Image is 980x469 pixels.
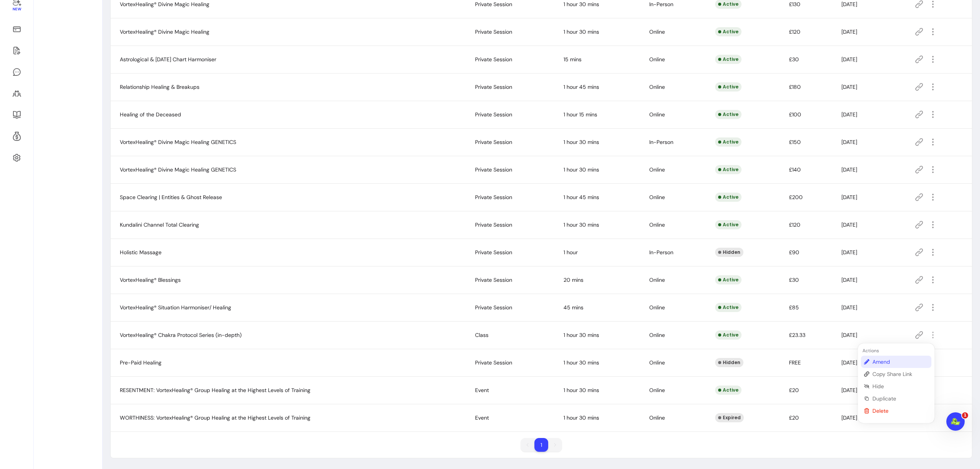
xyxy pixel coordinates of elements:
[841,221,857,228] span: [DATE]
[475,221,512,228] span: Private Session
[120,249,162,256] span: Holistic Massage
[649,1,673,8] span: In-Person
[475,83,512,90] span: Private Session
[563,359,599,366] span: 1 hour 30 mins
[563,414,599,421] span: 1 hour 30 mins
[789,139,801,145] span: £150
[962,412,968,418] span: 1
[715,413,744,422] div: Expired
[789,28,800,35] span: £120
[946,412,965,431] iframe: Intercom live chat
[649,166,665,173] span: Online
[789,387,799,394] span: £20
[475,332,488,338] span: Class
[475,249,512,256] span: Private Session
[649,332,665,338] span: Online
[475,139,512,145] span: Private Session
[649,139,673,145] span: In-Person
[715,193,742,202] div: Active
[563,276,583,283] span: 20 mins
[649,111,665,118] span: Online
[715,358,743,367] div: Hidden
[563,56,581,63] span: 15 mins
[120,332,242,338] span: VortexHealing® Chakra Protocol Series (in-depth)
[563,111,597,118] span: 1 hour 15 mins
[649,56,665,63] span: Online
[563,221,599,228] span: 1 hour 30 mins
[475,166,512,173] span: Private Session
[475,387,489,394] span: Event
[789,414,799,421] span: £20
[475,1,512,8] span: Private Session
[649,194,665,201] span: Online
[789,166,801,173] span: £140
[9,41,24,60] a: Waivers
[649,359,665,366] span: Online
[563,1,599,8] span: 1 hour 30 mins
[841,332,857,338] span: [DATE]
[872,382,928,390] span: Hide
[715,248,743,257] div: Hidden
[789,304,799,311] span: £85
[715,303,742,312] div: Active
[120,414,310,421] span: WORTHINESS: VortexHealing® Group Healing at the Highest Levels of Training
[120,194,222,201] span: Space Clearing | Entities & Ghost Release
[715,137,742,147] div: Active
[649,221,665,228] span: Online
[841,387,857,394] span: [DATE]
[120,111,181,118] span: Healing of the Deceased
[9,20,24,38] a: Sales
[563,387,599,394] span: 1 hour 30 mins
[120,221,199,228] span: Kundalini Channel Total Clearing
[841,359,857,366] span: [DATE]
[841,139,857,145] span: [DATE]
[120,56,216,63] span: Astrological & [DATE] Chart Harmoniser
[563,194,599,201] span: 1 hour 45 mins
[649,304,665,311] span: Online
[841,83,857,90] span: [DATE]
[120,83,199,90] span: Relationship Healing & Breakups
[789,83,801,90] span: £180
[789,249,799,256] span: £90
[841,111,857,118] span: [DATE]
[475,194,512,201] span: Private Session
[475,28,512,35] span: Private Session
[789,194,803,201] span: £200
[475,56,512,63] span: Private Session
[872,395,928,402] span: Duplicate
[715,165,742,174] div: Active
[563,304,583,311] span: 45 mins
[841,1,857,8] span: [DATE]
[475,111,512,118] span: Private Session
[841,304,857,311] span: [DATE]
[120,166,236,173] span: VortexHealing® Divine Magic Healing GENETICS
[9,127,24,145] a: Refer & Earn
[9,63,24,81] a: My Messages
[841,249,857,256] span: [DATE]
[715,386,742,395] div: Active
[120,139,236,145] span: VortexHealing® Divine Magic Healing GENETICS
[649,414,665,421] span: Online
[861,348,879,354] span: Actions
[517,434,566,456] nav: pagination navigation
[475,304,512,311] span: Private Session
[789,1,800,8] span: £130
[649,83,665,90] span: Online
[789,276,799,283] span: £30
[715,55,742,64] div: Active
[841,414,857,421] span: [DATE]
[120,28,209,35] span: VortexHealing® Divine Magic Healing
[649,249,673,256] span: In-Person
[120,387,310,394] span: RESENTMENT: VortexHealing® Group Healing at the Highest Levels of Training
[841,276,857,283] span: [DATE]
[789,359,801,366] span: FREE
[872,407,928,415] span: Delete
[563,166,599,173] span: 1 hour 30 mins
[563,332,599,338] span: 1 hour 30 mins
[715,275,742,284] div: Active
[841,28,857,35] span: [DATE]
[715,27,742,36] div: Active
[475,359,512,366] span: Private Session
[475,276,512,283] span: Private Session
[841,56,857,63] span: [DATE]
